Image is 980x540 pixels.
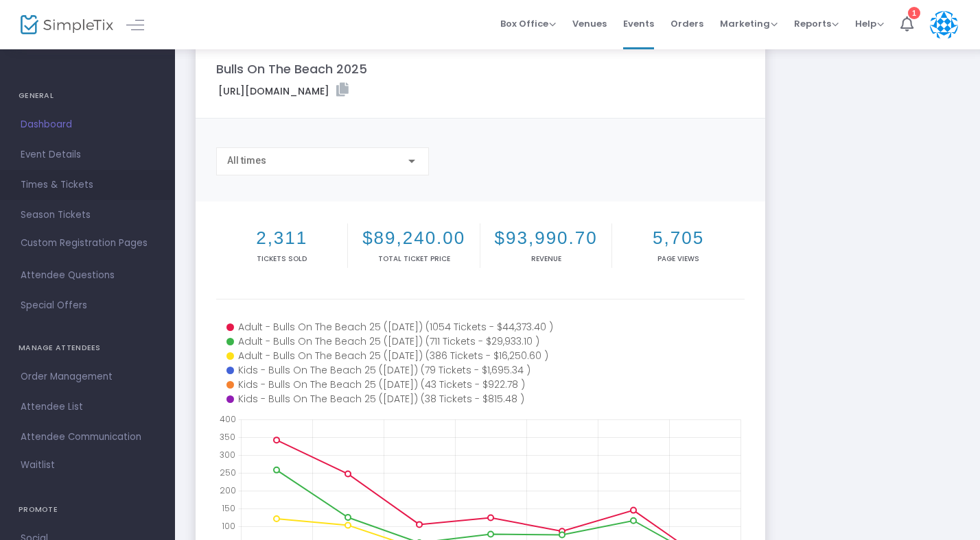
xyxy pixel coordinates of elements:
span: Times & Tickets [21,176,154,194]
span: Special Offers [21,297,154,315]
h4: MANAGE ATTENDEES [19,334,156,362]
h2: 5,705 [615,228,741,249]
p: Revenue [483,254,609,264]
span: Waitlist [21,458,55,472]
div: 1 [908,7,920,19]
text: 250 [220,467,236,478]
h4: GENERAL [19,82,156,110]
p: Page Views [615,254,741,264]
text: 350 [220,431,235,443]
span: Attendee Questions [21,267,154,284]
p: Tickets sold [219,254,345,264]
span: Venues [572,6,607,41]
h2: $89,240.00 [351,228,476,249]
span: Box Office [500,17,556,30]
h4: PROMOTE [19,496,156,524]
span: Order Management [21,368,154,386]
h2: 2,311 [219,228,345,249]
span: Dashboard [21,116,154,134]
span: All times [227,155,266,166]
p: Total Ticket Price [351,254,476,264]
m-panel-title: Bulls On The Beach 2025 [216,60,367,78]
span: Attendee Communication [21,428,154,446]
text: 300 [220,449,235,461]
span: Marketing [720,17,778,30]
label: [URL][DOMAIN_NAME] [218,83,349,99]
span: Reports [794,17,839,30]
span: Orders [670,6,703,41]
span: Custom Registration Pages [21,236,148,250]
span: Event Details [21,146,154,164]
text: 400 [220,413,236,425]
span: Events [623,6,654,41]
span: Season Tickets [21,206,154,224]
span: Help [855,17,884,30]
h2: $93,990.70 [483,228,609,249]
text: 100 [222,520,235,532]
text: 200 [220,484,236,496]
span: Attendee List [21,398,154,416]
text: 150 [222,502,235,514]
